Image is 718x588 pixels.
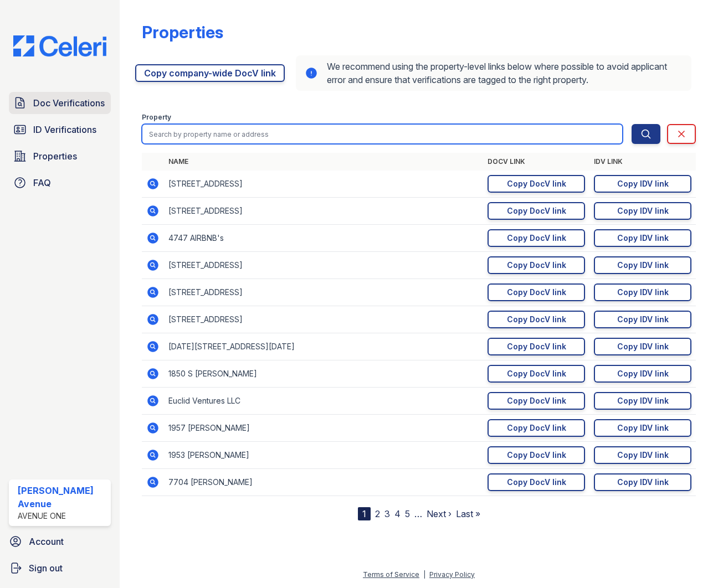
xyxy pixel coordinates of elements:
[507,287,566,298] div: Copy DocV link
[33,149,77,163] span: Properties
[594,256,691,274] a: Copy IDV link
[617,287,669,298] div: Copy IDV link
[617,450,669,461] div: Copy IDV link
[9,172,111,194] a: FAQ
[594,473,691,491] a: Copy IDV link
[33,176,51,189] span: FAQ
[29,535,64,548] span: Account
[164,388,483,415] td: Euclid Ventures LLC
[507,368,566,379] div: Copy DocV link
[164,306,483,333] td: [STREET_ADDRESS]
[507,341,566,352] div: Copy DocV link
[375,508,380,519] a: 2
[405,508,410,519] a: 5
[384,508,390,519] a: 3
[135,64,285,82] a: Copy company-wide DocV link
[488,419,585,437] a: Copy DocV link
[617,178,669,189] div: Copy IDV link
[427,508,452,519] a: Next ›
[594,283,691,301] a: Copy IDV link
[429,570,475,579] a: Privacy Policy
[9,92,111,114] a: Doc Verifications
[589,153,696,171] th: IDV Link
[488,175,585,193] a: Copy DocV link
[488,473,585,491] a: Copy DocV link
[164,171,483,198] td: [STREET_ADDRESS]
[617,233,669,244] div: Copy IDV link
[164,153,483,171] th: Name
[164,333,483,360] td: [DATE][STREET_ADDRESS][DATE]
[456,508,480,519] a: Last »
[488,229,585,247] a: Copy DocV link
[164,279,483,306] td: [STREET_ADDRESS]
[18,510,106,522] div: Avenue One
[594,311,691,328] a: Copy IDV link
[358,507,371,520] div: 1
[164,360,483,388] td: 1850 S [PERSON_NAME]
[594,446,691,464] a: Copy IDV link
[483,153,589,171] th: DocV Link
[617,260,669,271] div: Copy IDV link
[164,225,483,252] td: 4747 AIRBNB's
[423,570,425,579] div: |
[594,338,691,355] a: Copy IDV link
[617,477,669,488] div: Copy IDV link
[488,256,585,274] a: Copy DocV link
[164,252,483,279] td: [STREET_ADDRESS]
[594,419,691,437] a: Copy IDV link
[296,55,691,91] div: We recommend using the property-level links below where possible to avoid applicant error and ens...
[617,314,669,325] div: Copy IDV link
[9,145,111,167] a: Properties
[507,477,566,488] div: Copy DocV link
[164,442,483,469] td: 1953 [PERSON_NAME]
[617,368,669,379] div: Copy IDV link
[594,202,691,220] a: Copy IDV link
[142,22,223,42] div: Properties
[594,229,691,247] a: Copy IDV link
[9,118,111,141] a: ID Verifications
[507,422,566,434] div: Copy DocV link
[414,507,422,520] span: …
[488,283,585,301] a: Copy DocV link
[488,392,585,410] a: Copy DocV link
[29,561,63,575] span: Sign out
[617,422,669,434] div: Copy IDV link
[488,202,585,220] a: Copy DocV link
[594,365,691,383] a: Copy IDV link
[363,570,419,579] a: Terms of Service
[594,392,691,410] a: Copy IDV link
[164,469,483,496] td: 7704 [PERSON_NAME]
[4,35,115,56] img: CE_Logo_Blue-a8612792a0a2168367f1c8372b55b34899dd931a85d93a1a3d3e32e68fde9ad4.png
[4,530,115,553] a: Account
[594,175,691,193] a: Copy IDV link
[164,415,483,442] td: 1957 [PERSON_NAME]
[394,508,401,519] a: 4
[33,123,96,136] span: ID Verifications
[507,314,566,325] div: Copy DocV link
[488,446,585,464] a: Copy DocV link
[488,311,585,328] a: Copy DocV link
[617,205,669,216] div: Copy IDV link
[488,338,585,355] a: Copy DocV link
[164,198,483,225] td: [STREET_ADDRESS]
[142,113,171,122] label: Property
[617,395,669,406] div: Copy IDV link
[33,96,105,110] span: Doc Verifications
[507,178,566,189] div: Copy DocV link
[142,124,623,144] input: Search by property name or address
[507,205,566,216] div: Copy DocV link
[617,341,669,352] div: Copy IDV link
[507,260,566,271] div: Copy DocV link
[488,365,585,383] a: Copy DocV link
[507,395,566,406] div: Copy DocV link
[18,484,106,510] div: [PERSON_NAME] Avenue
[507,233,566,244] div: Copy DocV link
[507,450,566,461] div: Copy DocV link
[4,557,115,579] a: Sign out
